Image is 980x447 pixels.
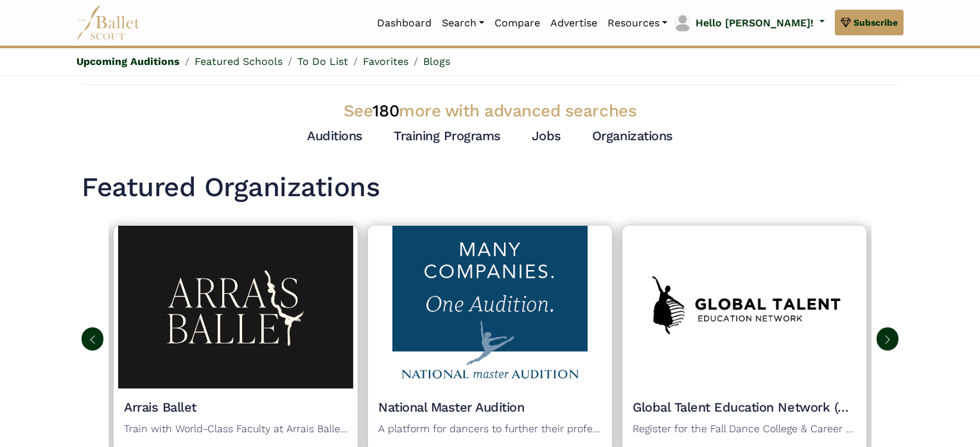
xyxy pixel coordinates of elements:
a: Resources [602,10,672,37]
p: Hello [PERSON_NAME]! [696,15,814,32]
a: Advertise [545,10,602,37]
img: profile picture [674,14,692,32]
h1: Featured Organizations [82,170,898,205]
a: Featured Schools [195,55,283,68]
span: Subscribe [853,15,898,30]
a: To Do List [297,55,348,68]
a: Compare [489,10,545,37]
a: Auditions [307,128,363,143]
a: Search [437,10,489,37]
a: profile picture Hello [PERSON_NAME]! [672,13,825,33]
h3: See more with advanced searches [82,100,898,122]
a: Upcoming Auditions [76,55,180,68]
a: Organizations [592,128,673,143]
a: Dashboard [372,10,437,37]
img: gem.svg [841,15,851,30]
a: Training Programs [394,128,501,143]
a: Favorites [363,55,408,68]
a: Subscribe [835,10,904,35]
a: Jobs [532,128,561,143]
span: 180 [372,101,399,120]
a: Blogs [423,55,450,68]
